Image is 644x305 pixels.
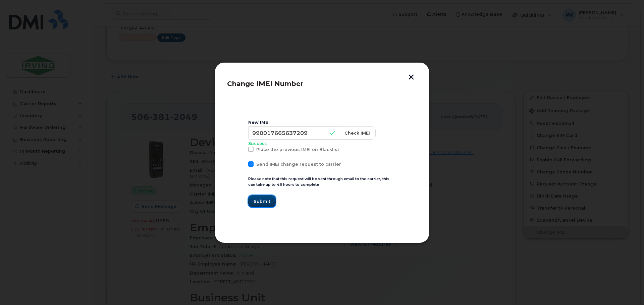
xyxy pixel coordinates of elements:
[248,141,396,147] p: Success
[248,176,389,187] small: Please note that this request will be sent through email to the carrier, this can take up to 48 h...
[256,162,341,167] span: Send IMEI change request to carrier
[256,147,339,152] span: Place the previous IMEI on Blacklist
[248,120,396,125] div: New IMEI
[248,195,276,207] button: Submit
[227,80,303,88] span: Change IMEI Number
[240,147,244,150] input: Place the previous IMEI on Blacklist
[254,198,270,205] span: Submit
[339,126,376,140] button: Check IMEI
[240,161,244,165] input: Send IMEI change request to carrier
